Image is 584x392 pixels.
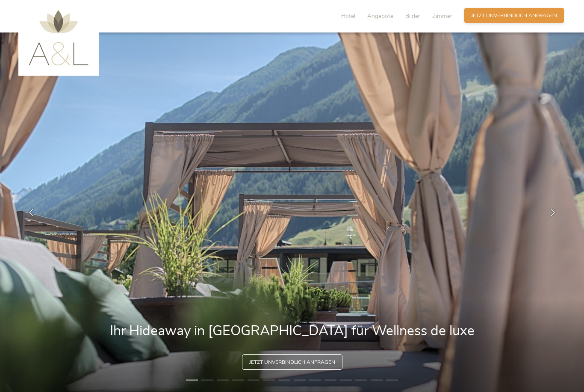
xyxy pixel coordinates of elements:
span: Hotel [341,12,355,20]
img: AMONTI & LUNARIS Wellnessresort [29,10,88,65]
span: Jetzt unverbindlich anfragen [249,359,335,366]
span: Jetzt unverbindlich anfragen [471,12,557,19]
span: Angebote [367,12,393,20]
span: Zimmer [432,12,452,20]
span: Bilder [405,12,420,20]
